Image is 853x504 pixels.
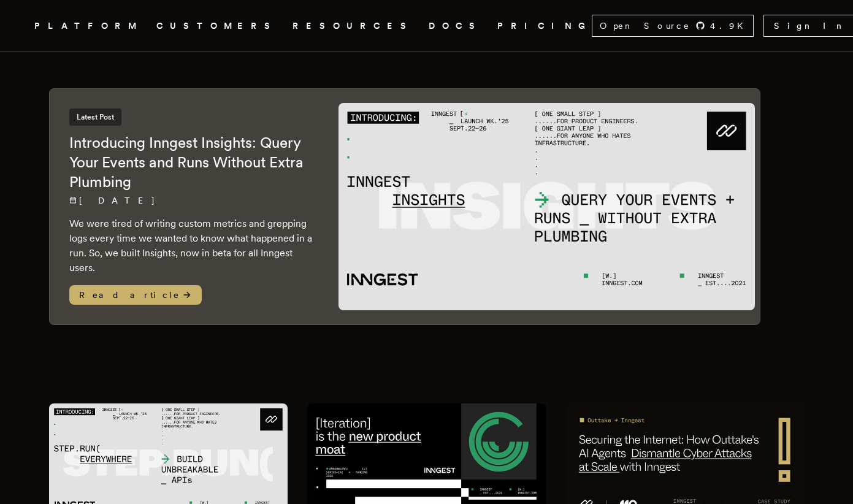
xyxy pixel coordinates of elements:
[293,18,414,34] button: RESOURCES
[497,18,592,34] a: PRICING
[34,18,142,34] button: PLATFORM
[69,285,202,305] span: Read article
[710,20,751,32] span: 4.9 K
[600,20,690,32] span: Open Source
[339,103,755,311] img: Featured image for Introducing Inngest Insights: Query Your Events and Runs Without Extra Plumbin...
[429,18,483,34] a: DOCS
[69,133,314,192] h2: Introducing Inngest Insights: Query Your Events and Runs Without Extra Plumbing
[49,88,760,325] a: Latest PostIntroducing Inngest Insights: Query Your Events and Runs Without Extra Plumbing[DATE] ...
[156,18,278,34] a: CUSTOMERS
[69,194,314,207] p: [DATE]
[69,109,121,126] span: Latest Post
[69,216,314,275] p: We were tired of writing custom metrics and grepping logs every time we wanted to know what happe...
